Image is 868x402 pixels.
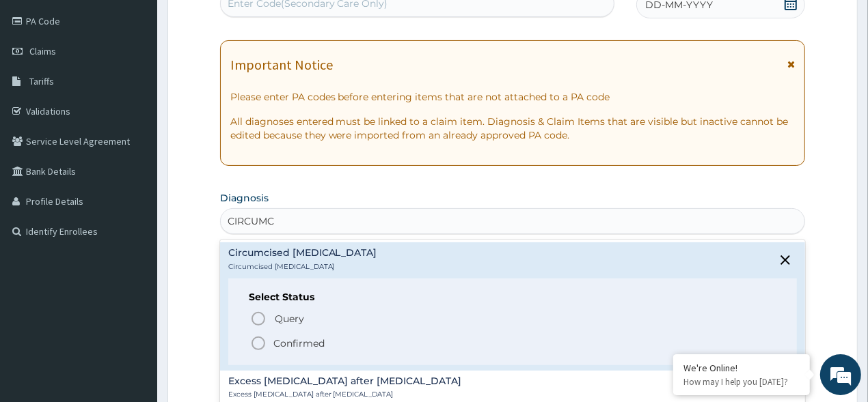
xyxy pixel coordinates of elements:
p: Circumcised [MEDICAL_DATA] [228,262,377,272]
span: Query [275,312,304,326]
p: Excess [MEDICAL_DATA] after [MEDICAL_DATA] [228,390,462,399]
p: Confirmed [273,336,325,350]
p: How may I help you today? [683,376,800,388]
p: Please enter PA codes before entering items that are not attached to a PA code [230,90,796,104]
h6: Select Status [249,292,777,302]
h1: Important Notice [230,57,333,72]
h4: Circumcised [MEDICAL_DATA] [228,248,377,258]
span: We're online! [79,117,189,255]
img: d_794563401_company_1708531726252_794563401 [25,68,55,102]
div: Chat with us now [71,76,230,94]
span: Claims [29,45,56,57]
label: Diagnosis [220,191,269,205]
h4: Excess [MEDICAL_DATA] after [MEDICAL_DATA] [228,376,462,386]
div: Minimize live chat window [224,7,257,40]
i: status option filled [250,335,267,351]
i: status option query [250,311,267,327]
span: Tariffs [29,75,54,87]
div: We're Online! [683,362,800,374]
i: close select status [777,252,794,268]
textarea: Type your message and hit 'Enter' [7,262,260,310]
p: All diagnoses entered must be linked to a claim item. Diagnosis & Claim Items that are visible bu... [230,115,796,142]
